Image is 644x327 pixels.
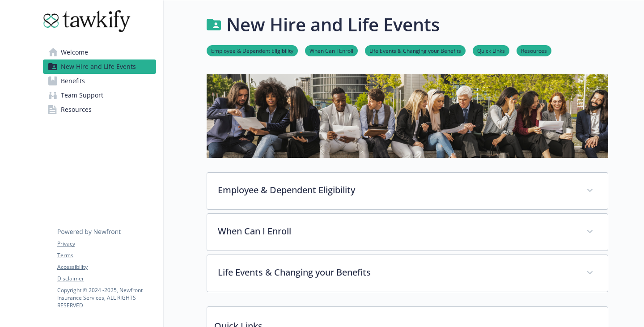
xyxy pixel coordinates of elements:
a: Welcome [43,45,156,59]
span: Benefits [61,74,85,88]
a: Disclaimer [57,275,156,283]
a: Team Support [43,88,156,102]
a: Resources [43,102,156,117]
div: Employee & Dependent Eligibility [207,173,608,209]
a: Life Events & Changing your Benefits [365,46,466,55]
a: Resources [517,46,551,55]
p: Employee & Dependent Eligibility [218,183,576,197]
a: Employee & Dependent Eligibility [207,46,298,55]
a: Accessibility [57,263,156,271]
img: new hire page banner [207,74,608,158]
a: Quick Links [473,46,509,55]
p: Copyright © 2024 - 2025 , Newfront Insurance Services, ALL RIGHTS RESERVED [57,286,156,309]
a: Terms [57,251,156,259]
p: When Can I Enroll [218,225,576,238]
a: When Can I Enroll [305,46,358,55]
div: When Can I Enroll [207,214,608,251]
a: Privacy [57,240,156,248]
a: New Hire and Life Events [43,59,156,74]
span: New Hire and Life Events [61,59,136,74]
h1: New Hire and Life Events [226,11,440,38]
p: Life Events & Changing your Benefits [218,266,576,279]
a: Benefits [43,74,156,88]
span: Team Support [61,88,103,102]
span: Welcome [61,45,88,59]
div: Life Events & Changing your Benefits [207,255,608,292]
span: Resources [61,102,92,117]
